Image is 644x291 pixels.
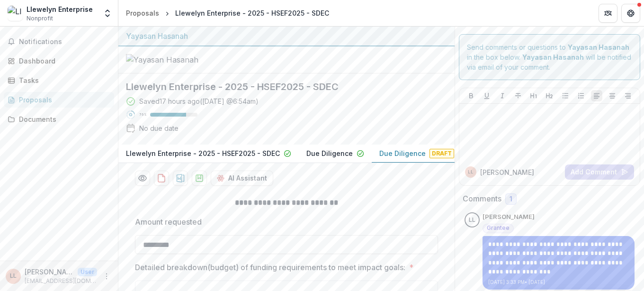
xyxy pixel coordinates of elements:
[27,14,53,23] span: Nonprofit
[126,30,447,42] div: Yayasan Hasanah
[568,43,629,51] strong: Yayasan Hasanah
[469,217,475,223] div: Llewelyn Lipi
[591,90,602,101] button: Align Left
[497,90,508,101] button: Italicize
[135,171,150,186] button: Preview 0f5db970-38ed-40f1-a57a-780d9b39d9ae-2.pdf
[192,171,207,186] button: download-proposal
[599,4,617,23] button: Partners
[465,90,477,101] button: Bold
[512,90,524,101] button: Strike
[139,123,179,133] div: No due date
[528,90,539,101] button: Heading 1
[78,268,97,276] p: User
[621,4,640,23] button: Get Help
[135,262,405,273] p: Detailed breakdown(budget) of funding requirements to meet impact goals:
[27,4,93,14] div: Llewelyn Enterprise
[139,111,146,118] p: 76 %
[101,271,112,282] button: More
[565,164,634,180] button: Add Comment
[575,90,587,101] button: Ordered List
[463,194,501,203] h2: Comments
[173,171,188,186] button: download-proposal
[122,6,333,20] nav: breadcrumb
[488,279,629,286] p: [DATE] 3:33 PM • [DATE]
[126,148,280,158] p: Llewelyn Enterprise - 2025 - HSEF2025 - SDEC
[25,267,74,277] p: [PERSON_NAME]
[510,195,512,203] span: 1
[487,225,510,231] span: Grantee
[126,81,432,92] h2: Llewelyn Enterprise - 2025 - HSEF2025 - SDEC
[4,92,114,108] a: Proposals
[211,171,273,186] button: AI Assistant
[19,75,107,85] div: Tasks
[126,54,221,65] img: Yayasan Hasanah
[468,170,474,174] div: Llewelyn Lipi
[622,90,634,101] button: Align Right
[4,73,114,88] a: Tasks
[544,90,555,101] button: Heading 2
[429,149,454,158] span: Draft
[480,167,534,177] p: [PERSON_NAME]
[139,96,259,106] div: Saved 17 hours ago ( [DATE] @ 6:54am )
[379,148,426,158] p: Due Diligence
[154,171,169,186] button: download-proposal
[481,90,492,101] button: Underline
[126,8,159,18] div: Proposals
[522,53,584,61] strong: Yayasan Hasanah
[306,148,353,158] p: Due Diligence
[19,114,107,124] div: Documents
[560,90,571,101] button: Bullet List
[607,90,618,101] button: Align Center
[19,38,110,46] span: Notifications
[459,34,640,80] div: Send comments or questions to in the box below. will be notified via email of your comment.
[4,111,114,127] a: Documents
[135,216,202,227] p: Amount requested
[483,212,535,222] p: [PERSON_NAME]
[122,6,163,20] a: Proposals
[101,4,114,23] button: Open entity switcher
[4,34,114,49] button: Notifications
[4,53,114,69] a: Dashboard
[175,8,329,18] div: Llewelyn Enterprise - 2025 - HSEF2025 - SDEC
[8,6,23,21] img: Llewelyn Enterprise
[19,56,107,66] div: Dashboard
[25,277,97,285] p: [EMAIL_ADDRESS][DOMAIN_NAME]
[19,95,107,105] div: Proposals
[10,273,17,279] div: Llewelyn Lipi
